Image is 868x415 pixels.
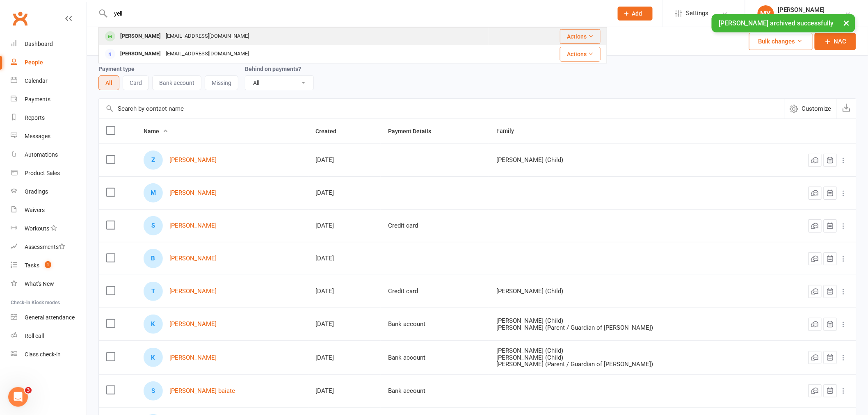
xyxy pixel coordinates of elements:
a: General attendance kiosk mode [11,308,87,327]
div: [PERSON_NAME] [118,48,163,60]
label: Behind on payments? [245,66,301,72]
div: Automations [25,151,58,158]
th: Family [489,119,767,144]
button: Name [144,126,168,136]
div: Product Sales [25,170,60,176]
div: Kate [144,348,163,367]
span: Settings [686,4,709,23]
div: Muniza [144,183,163,203]
div: [DATE] [316,157,374,164]
div: Dashboard [25,41,53,47]
div: [PERSON_NAME] (Child) [496,288,759,295]
div: Bank account [388,321,482,328]
div: [EMAIL_ADDRESS][DOMAIN_NAME] [163,30,251,42]
button: × [839,14,854,32]
div: Payments [25,96,50,103]
div: [DATE] [316,222,374,229]
span: 1 [45,261,51,268]
div: Bank account [388,388,482,394]
div: [PERSON_NAME] (Child) [496,347,759,354]
a: [PERSON_NAME] [169,222,217,229]
div: [DATE] [316,321,374,328]
a: [PERSON_NAME] [169,157,217,164]
a: Dashboard [11,35,87,53]
div: [PERSON_NAME] [118,30,163,42]
span: 3 [25,387,32,394]
input: Search... [108,8,607,19]
div: Assessments [25,244,65,250]
div: [PERSON_NAME] (Parent / Guardian of [PERSON_NAME]) [496,361,759,368]
a: Roll call [11,327,87,345]
div: Class check-in [25,351,61,358]
a: Product Sales [11,164,87,182]
div: Tasks [25,262,39,269]
a: [PERSON_NAME] [169,288,217,295]
div: [PERSON_NAME] archived successfully [712,14,855,32]
a: Clubworx [10,8,30,29]
div: Credit card [388,288,482,295]
div: Reports [25,114,45,121]
div: [PERSON_NAME] (Parent / Guardian of [PERSON_NAME]) [496,324,759,331]
div: [DATE] [316,354,374,361]
a: Calendar [11,72,87,90]
input: Search by contact name [99,99,784,119]
a: People [11,53,87,72]
div: Gradings [25,188,48,195]
div: [PERSON_NAME] (Child) [496,157,759,164]
button: Missing [205,75,238,90]
a: Class kiosk mode [11,345,87,364]
span: Payment Details [388,128,440,135]
div: Workouts [25,225,49,232]
a: [PERSON_NAME] [169,189,217,196]
a: NAC [815,33,856,50]
div: [PERSON_NAME] (Child) [496,354,759,361]
button: Created [316,126,346,136]
div: General attendance [25,314,75,321]
label: Payment type [98,66,135,72]
a: What's New [11,275,87,293]
div: [EMAIL_ADDRESS][DOMAIN_NAME] [163,48,251,60]
div: People [25,59,43,66]
button: Bank account [152,75,201,90]
div: MY [758,5,774,22]
div: Zara [144,150,163,170]
button: Actions [560,29,601,44]
a: Workouts [11,219,87,238]
div: [DATE] [316,288,374,295]
span: NAC [834,36,847,46]
div: [PERSON_NAME] (Child) [496,317,759,324]
div: Kate [144,315,163,334]
a: Tasks 1 [11,256,87,275]
div: [DATE] [316,189,374,196]
a: Assessments [11,238,87,256]
span: Customize [802,104,831,114]
a: [PERSON_NAME] [169,354,217,361]
div: [PERSON_NAME] [778,6,825,14]
div: [DATE] [316,388,374,394]
a: Waivers [11,201,87,219]
div: Bank account [388,354,482,361]
a: Reports [11,109,87,127]
iframe: Intercom live chat [8,387,28,407]
a: Payments [11,90,87,109]
button: Bulk changes [749,33,813,50]
a: [PERSON_NAME]-baiate [169,388,235,394]
div: Waivers [25,207,45,213]
button: Add [618,7,653,21]
div: Dark [DATE] [778,14,825,21]
button: All [98,75,119,90]
button: Card [123,75,149,90]
div: What's New [25,280,54,287]
div: Saddam [144,381,163,401]
div: Roll call [25,333,44,339]
div: Bronwyn [144,249,163,268]
div: Tanya [144,282,163,301]
a: Gradings [11,182,87,201]
button: Actions [560,47,601,62]
a: [PERSON_NAME] [169,255,217,262]
div: Credit card [388,222,482,229]
div: [DATE] [316,255,374,262]
div: Messages [25,133,50,139]
a: Messages [11,127,87,146]
span: Add [632,10,642,17]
